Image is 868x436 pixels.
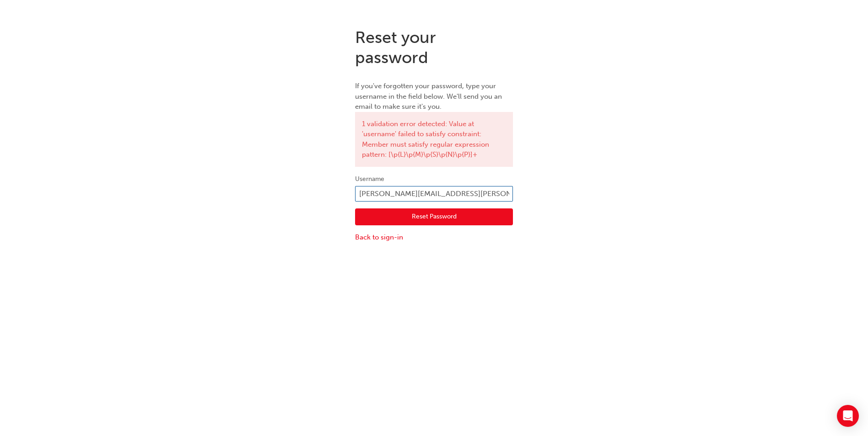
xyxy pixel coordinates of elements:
[355,232,513,243] a: Back to sign-in
[355,208,513,226] button: Reset Password
[355,186,513,202] input: Username
[355,174,513,185] label: Username
[355,81,513,112] p: If you've forgotten your password, type your username in the field below. We'll send you an email...
[837,405,859,427] div: Open Intercom Messenger
[355,27,513,67] h1: Reset your password
[355,112,513,167] div: 1 validation error detected: Value at 'username' failed to satisfy constraint: Member must satisf...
